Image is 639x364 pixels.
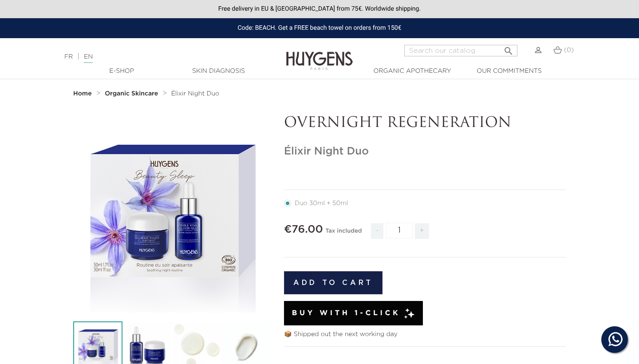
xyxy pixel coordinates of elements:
img: Huygens [286,37,353,71]
h1: Élixir Night Duo [284,145,566,158]
span: (0) [564,47,574,53]
span: Élixir Night Duo [171,91,219,97]
strong: Home [73,91,92,97]
a: EN [84,54,93,63]
div: Tax included [325,222,362,245]
a: Home [73,90,94,97]
a: Élixir Night Duo [171,90,219,97]
label: Duo 30ml + 50ml [284,200,359,207]
input: Quantity [386,223,413,238]
a: Organic Apothecary [368,67,457,76]
strong: Organic Skincare [105,91,158,97]
a: FR [64,54,73,60]
i:  [503,43,514,54]
input: Search [404,45,517,56]
a: E-Shop [77,67,166,76]
span: - [371,223,383,239]
button: Add to cart [284,271,383,294]
span: €76.00 [284,224,323,235]
p: 📦 Shipped out the next working day [284,330,566,339]
span: + [415,223,429,239]
button:  [501,42,517,54]
a: Organic Skincare [105,90,160,97]
div: | [60,51,260,62]
a: Our commitments [465,67,553,76]
p: OVERNIGHT REGENERATION [284,115,566,132]
a: Skin Diagnosis [174,67,263,76]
